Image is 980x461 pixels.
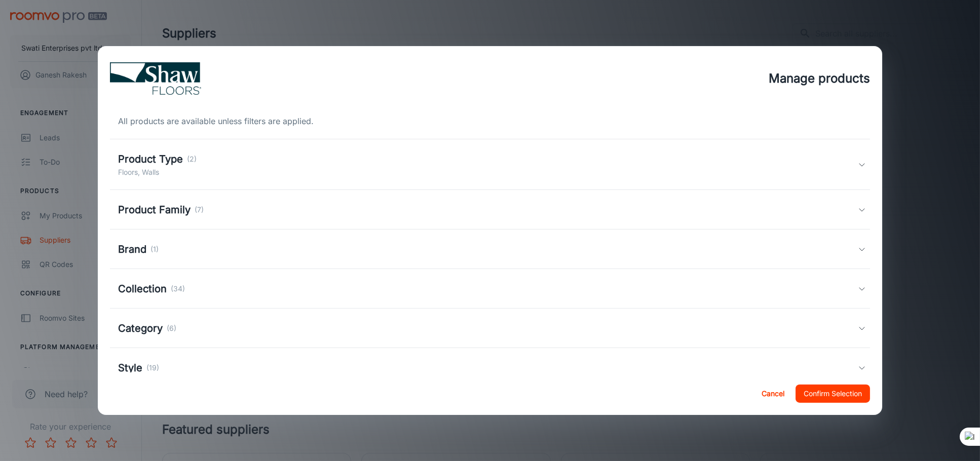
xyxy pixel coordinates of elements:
h4: Manage products [769,69,870,88]
h5: Product Type [118,151,183,167]
h5: Style [118,360,142,375]
h5: Product Family [118,202,191,217]
img: vendor_logo_square_en-us.png [110,58,201,99]
p: (6) [167,323,176,334]
button: Confirm Selection [796,385,870,403]
div: Product Type(2)Floors, Walls [110,139,870,190]
h5: Collection [118,281,167,296]
p: (7) [195,204,204,215]
div: Collection(34) [110,269,870,309]
p: Floors, Walls [118,167,197,178]
div: Brand(1) [110,229,870,269]
div: Category(6) [110,309,870,348]
h5: Brand [118,242,146,257]
p: (34) [171,283,185,294]
p: (1) [150,244,159,255]
button: Cancel [757,385,789,403]
div: Product Family(7) [110,190,870,229]
div: All products are available unless filters are applied. [110,115,870,127]
p: (2) [187,153,197,165]
div: Style(19) [110,348,870,388]
p: (19) [146,362,159,373]
h5: Category [118,321,163,336]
